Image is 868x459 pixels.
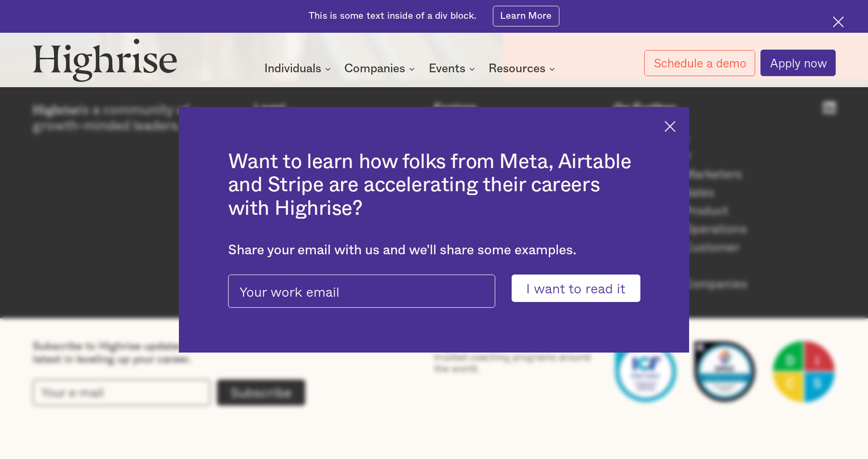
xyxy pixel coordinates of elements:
[760,50,835,76] a: Apply now
[512,275,640,302] input: I want to read it
[344,63,418,75] div: Companies
[429,63,478,75] div: Events
[264,63,334,75] div: Individuals
[344,63,405,75] div: Companies
[429,63,465,75] div: Events
[264,63,321,75] div: Individuals
[228,275,640,302] form: pop-up-modal-form
[228,242,640,258] div: Share your email with us and we'll share some examples.
[665,121,676,132] img: Cross icon
[309,10,476,23] div: This is some text inside of a div block.
[33,38,178,82] img: Highrise logo
[644,50,755,76] a: Schedule a demo
[493,6,559,26] a: Learn More
[833,16,844,27] img: Cross icon
[228,150,640,221] h2: Want to learn how folks from Meta, Airtable and Stripe are accelerating their careers with Highrise?
[488,63,558,75] div: Resources
[488,63,545,75] div: Resources
[228,275,495,308] input: Your work email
